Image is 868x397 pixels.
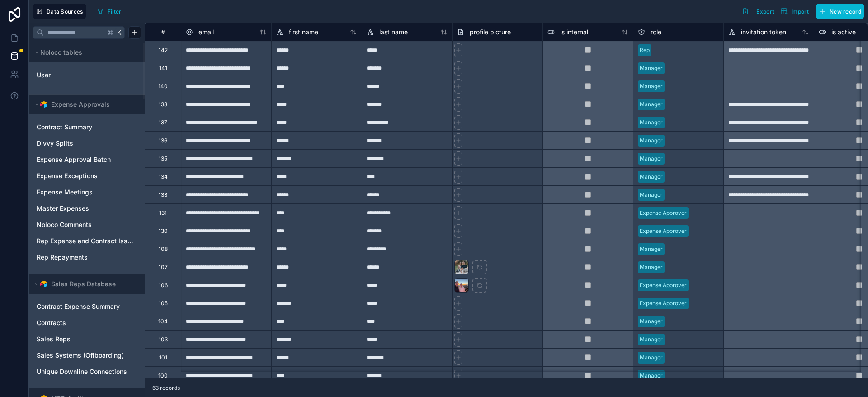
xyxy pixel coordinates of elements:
[116,29,123,36] span: K
[640,118,663,127] div: Manager
[640,336,663,344] div: Manager
[37,123,135,132] a: Contract Summary
[33,299,141,314] div: Contract Expense Summary
[152,384,180,392] span: 63 records
[159,336,168,343] div: 103
[37,302,135,311] a: Contract Expense Summary
[777,4,812,19] button: Import
[37,188,135,197] a: Expense Meetings
[739,4,777,19] button: Export
[159,354,167,361] div: 101
[33,201,141,216] div: Master Expenses
[33,364,141,379] div: Unique Downline Connections
[159,47,168,54] div: 142
[640,317,663,326] div: Manager
[37,171,135,180] a: Expense Exceptions
[289,28,318,37] span: first name
[159,119,167,126] div: 137
[51,279,116,288] span: Sales Reps Database
[37,351,124,360] span: Sales Systems (Offboarding)
[158,318,168,325] div: 104
[640,354,663,362] div: Manager
[640,191,663,199] div: Manager
[640,372,663,380] div: Manager
[37,335,135,344] a: Sales Reps
[33,136,141,151] div: Divvy Splits
[108,8,122,15] span: Filter
[37,123,92,132] span: Contract Summary
[159,264,168,271] div: 107
[33,120,141,134] div: Contract Summary
[33,98,136,111] button: Airtable LogoExpense Approvals
[37,351,135,360] a: Sales Systems (Offboarding)
[812,4,864,19] a: New record
[640,281,687,289] div: Expense Approver
[379,28,408,37] span: last name
[159,137,167,144] div: 136
[40,48,82,57] span: Noloco tables
[94,5,125,18] button: Filter
[33,152,141,167] div: Expense Approval Batch
[640,46,650,54] div: Rep
[198,28,214,37] span: email
[159,209,167,217] div: 131
[33,46,136,59] button: Noloco tables
[37,220,135,229] a: Noloco Comments
[37,155,135,164] a: Expense Approval Batch
[37,318,66,327] span: Contracts
[33,316,141,330] div: Contracts
[159,191,167,198] div: 133
[37,236,135,246] a: Rep Expense and Contract Issues
[159,155,167,162] div: 135
[159,101,167,108] div: 138
[37,367,135,376] a: Unique Downline Connections
[159,173,168,180] div: 134
[159,246,168,253] div: 108
[47,8,83,15] span: Data Sources
[791,8,809,15] span: Import
[158,83,168,90] div: 140
[33,185,141,199] div: Expense Meetings
[640,263,663,271] div: Manager
[159,300,168,307] div: 105
[816,4,864,19] button: New record
[158,372,168,379] div: 100
[40,101,47,108] img: Airtable Logo
[37,139,135,148] a: Divvy Splits
[51,100,110,109] span: Expense Approvals
[37,188,93,197] span: Expense Meetings
[37,71,51,80] span: User
[640,299,687,307] div: Expense Approver
[37,171,98,180] span: Expense Exceptions
[37,71,135,80] a: User
[640,100,663,109] div: Manager
[640,155,663,163] div: Manager
[159,65,167,72] div: 141
[37,155,111,164] span: Expense Approval Batch
[831,28,856,37] span: is active
[756,8,774,15] span: Export
[37,367,127,376] span: Unique Downline Connections
[560,28,588,37] span: is internal
[33,278,136,290] button: Airtable LogoSales Reps Database
[33,68,141,82] div: User
[741,28,786,37] span: invitation token
[37,204,89,213] span: Master Expenses
[640,82,663,90] div: Manager
[37,253,135,262] a: Rep Repayments
[33,332,141,346] div: Sales Reps
[37,253,88,262] span: Rep Repayments
[640,137,663,145] div: Manager
[640,173,663,181] div: Manager
[37,139,73,148] span: Divvy Splits
[33,348,141,363] div: Sales Systems (Offboarding)
[33,169,141,183] div: Expense Exceptions
[640,209,687,217] div: Expense Approver
[40,280,47,288] img: Airtable Logo
[159,282,168,289] div: 106
[33,217,141,232] div: Noloco Comments
[33,250,141,265] div: Rep Repayments
[152,28,174,35] div: #
[640,245,663,253] div: Manager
